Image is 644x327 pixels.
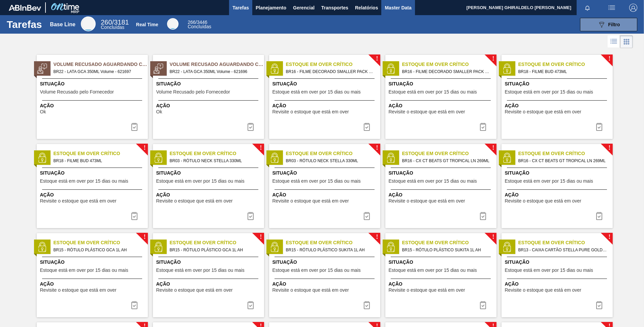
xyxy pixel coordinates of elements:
[505,191,611,198] span: Ação
[389,89,477,95] span: Estoque está em over por 15 dias ou mais
[608,56,610,61] span: !
[156,268,245,273] span: Estoque está em over por 15 dias ou mais
[170,61,264,68] span: Volume Recusado Aguardando Ciência
[591,209,607,223] div: Completar tarefa: 30039636
[153,153,163,163] img: status
[40,191,146,198] span: Ação
[54,68,142,75] span: BR22 - LATA GCA 350ML Volume - 621697
[170,150,264,157] span: Estoque em Over Crítico
[269,242,280,252] img: status
[475,120,491,134] div: Completar tarefa: 30039633
[170,68,259,75] span: BR22 - LATA GCA 350ML Volume - 621696
[260,234,262,240] span: !
[389,102,495,109] span: Ação
[143,234,146,240] span: !
[272,179,361,184] span: Estoque está em over por 15 dias ou mais
[272,170,379,177] span: Situação
[591,209,607,223] button: icon-task complete
[156,102,262,109] span: Ação
[188,24,211,29] span: Concluídas
[126,298,142,312] div: Completar tarefa: 30039637
[272,281,379,288] span: Ação
[126,209,142,223] div: Completar tarefa: 30039634
[505,80,611,87] span: Situação
[9,5,41,11] img: TNhmsLtSVTkK8tSr43FrP2fwEKptu5GPRR3wAAAABJRU5ErkJggg==
[376,234,378,240] span: !
[188,20,211,29] div: Real Time
[130,301,138,309] img: icon-task complete
[359,209,375,223] div: Completar tarefa: 30039635
[386,153,396,163] img: status
[101,19,112,26] span: 260
[505,259,611,266] span: Situação
[505,281,611,288] span: Ação
[389,281,495,288] span: Ação
[40,102,146,109] span: Ação
[402,157,491,165] span: BR16 - CX CT BEATS GT TROPICAL LN 269ML
[272,259,379,266] span: Situação
[272,191,379,198] span: Ação
[153,64,163,74] img: status
[475,209,491,223] div: Completar tarefa: 30039636
[389,179,477,184] span: Estoque está em over por 15 dias ou mais
[389,288,465,293] span: Revisite o estoque que está em over
[286,157,375,165] span: BR03 - RÓTULO NECK STELLA 330ML
[518,150,613,157] span: Estoque em Over Crítico
[272,102,379,109] span: Ação
[260,145,262,150] span: !
[101,19,129,26] span: / 3181
[505,198,581,204] span: Revisite o estoque que está em over
[518,246,607,254] span: BR13 - CAIXA CARTÃO STELLA PURE GOLD 269ML
[505,268,593,273] span: Estoque está em over por 15 dias ou mais
[595,301,603,309] img: icon-task complete
[156,89,230,95] span: Volume Recusado pelo Fornecedor
[269,153,280,163] img: status
[479,301,487,309] img: icon-task complete
[153,242,163,252] img: status
[505,170,611,177] span: Situação
[591,120,607,134] button: icon-task complete
[126,120,142,134] div: Completar tarefa: 30040838
[286,61,380,68] span: Estoque em Over Crítico
[40,281,146,288] span: Ação
[505,179,593,184] span: Estoque está em over por 15 dias ou mais
[101,20,129,30] div: Base Line
[243,120,259,134] div: Completar tarefa: 30040839
[505,102,611,109] span: Ação
[143,145,146,150] span: !
[167,18,179,30] div: Real Time
[156,281,262,288] span: Ação
[475,209,491,223] button: icon-task complete
[608,22,620,27] span: Filtro
[286,246,375,254] span: BR15 - RÓTULO PLÁSTICO SUKITA 1L AH
[479,123,487,131] img: icon-task complete
[386,242,396,252] img: status
[286,150,380,157] span: Estoque em Over Crítico
[272,268,361,273] span: Estoque está em over por 15 dias ou mais
[475,298,491,312] button: icon-task complete
[502,242,512,252] img: status
[126,209,142,223] button: icon-task complete
[620,35,633,48] div: Visão em Cards
[359,298,375,312] div: Completar tarefa: 30039638
[595,212,603,220] img: icon-task complete
[130,212,138,220] img: icon-task complete
[608,145,610,150] span: !
[591,298,607,312] button: icon-task complete
[492,145,494,150] span: !
[359,120,375,134] button: icon-task complete
[580,18,637,31] button: Filtro
[363,123,371,131] img: icon-task complete
[385,4,411,12] span: Master Data
[502,64,512,74] img: status
[188,20,207,25] span: / 3446
[37,153,47,163] img: status
[376,145,378,150] span: !
[54,61,148,68] span: Volume Recusado Aguardando Ciência
[243,298,259,312] button: icon-task complete
[355,4,378,12] span: Relatórios
[170,246,259,254] span: BR15 - RÓTULO PLÁSTICO GCA 1L AH
[126,120,142,134] button: icon-task-complete
[272,89,361,95] span: Estoque está em over por 15 dias ou mais
[402,246,491,254] span: BR15 - RÓTULO PLÁSTICO SUKITA 1L AH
